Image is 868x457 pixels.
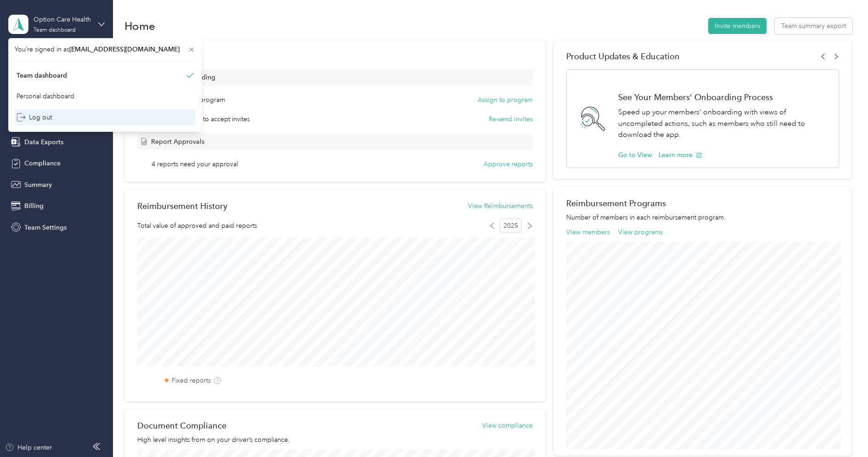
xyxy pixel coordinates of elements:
[24,137,63,147] span: Data Exports
[566,227,610,237] button: View members
[618,227,663,237] button: View programs
[24,158,61,168] span: Compliance
[484,159,533,169] button: Approve reports
[618,107,829,141] p: Speed up your members' onboarding with views of uncompleted actions, such as members who still ne...
[659,150,702,160] button: Learn more
[17,71,67,80] div: Team dashboard
[34,15,91,24] div: Option Care Health
[24,223,67,232] span: Team Settings
[5,443,52,452] button: Help center
[489,114,533,124] button: Re-send invites
[172,376,211,385] label: Fixed reports
[137,435,533,445] p: High level insights from on your driver’s compliance.
[124,21,155,31] h1: Home
[468,201,533,211] button: View Reimbursements
[566,198,839,208] h2: Reimbursement Programs
[708,18,767,34] button: Invite members
[17,91,74,101] div: Personal dashboard
[137,51,533,61] div: My Tasks
[137,221,257,231] span: Total value of approved and paid reports
[17,113,52,122] div: Log out
[817,406,868,457] iframe: Everlance-gr Chat Button Frame
[566,213,839,222] p: Number of members in each reimbursement program.
[618,150,652,160] button: Go to View
[24,201,44,211] span: Billing
[566,51,680,61] span: Product Updates & Education
[478,95,533,105] button: Assign to program
[137,201,227,211] h2: Reimbursement History
[15,45,195,54] span: You’re signed in as
[500,219,522,232] span: 2025
[137,421,226,430] h2: Document Compliance
[775,18,852,34] button: Team summary export
[151,137,204,147] span: Report Approvals
[34,28,76,33] div: Team dashboard
[69,45,180,53] span: [EMAIL_ADDRESS][DOMAIN_NAME]
[24,180,52,190] span: Summary
[152,159,238,169] span: 4 reports need your approval
[482,421,533,430] button: View compliance
[618,92,829,102] h1: See Your Members' Onboarding Process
